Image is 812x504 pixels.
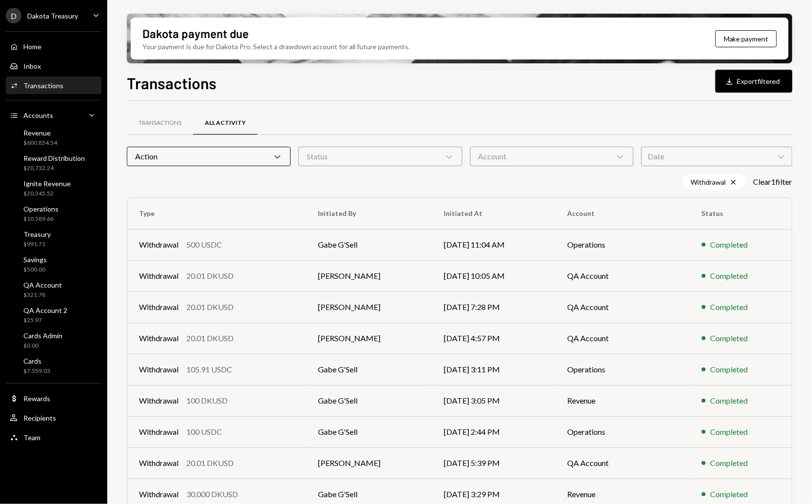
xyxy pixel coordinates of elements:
div: 20.01 DKUSD [186,301,234,313]
button: Make payment [715,30,777,47]
div: Ignite Revenue [23,179,71,188]
a: Cards$7,559.03 [6,354,101,377]
div: Action [127,147,291,166]
td: QA Account [555,447,690,479]
a: Team [6,428,101,446]
div: All Activity [205,119,246,127]
div: Withdrawal [139,332,178,344]
div: Transactions [23,81,63,90]
div: Status [298,147,462,166]
div: Date [641,147,792,166]
td: [PERSON_NAME] [306,447,432,479]
div: $991.71 [23,240,51,249]
div: $7,559.03 [23,367,50,375]
div: Completed [711,457,748,469]
div: Your payment is due for Dakota Pro. Select a drawdown account for all future payments. [142,41,410,52]
div: Withdrawal [139,301,178,313]
div: 20.01 DKUSD [186,270,234,282]
a: Rewards [6,389,101,407]
div: QA Account 2 [23,306,67,314]
div: Withdrawal [139,364,178,375]
td: Operations [555,229,690,260]
button: Clear1filter [753,177,792,187]
td: [PERSON_NAME] [306,323,432,354]
div: Account [470,147,634,166]
td: Gabe G'Sell [306,416,432,447]
td: QA Account [555,260,690,291]
div: Completed [711,488,748,500]
td: Gabe G'Sell [306,385,432,416]
div: Completed [711,301,748,313]
td: [PERSON_NAME] [306,291,432,323]
a: QA Account 2$25.97 [6,303,101,327]
td: [DATE] 3:05 PM [432,385,555,416]
th: Initiated By [306,198,432,229]
div: Transactions [139,119,181,127]
div: $0.00 [23,342,62,350]
th: Initiated At [432,198,555,229]
div: $20,345.52 [23,190,71,198]
a: Cards Admin$0.00 [6,329,101,352]
button: Exportfiltered [715,70,792,93]
div: Withdrawal [139,488,178,500]
td: [PERSON_NAME] [306,260,432,291]
div: Treasury [23,230,51,238]
div: Withdrawal [139,457,178,469]
div: D [6,8,21,23]
div: Team [23,433,40,442]
div: 105.91 USDC [186,364,232,375]
div: Withdrawal [139,270,178,282]
td: Gabe G'Sell [306,354,432,385]
td: [DATE] 4:57 PM [432,323,555,354]
div: Accounts [23,111,53,119]
a: Revenue$600,854.54 [6,126,101,149]
td: QA Account [555,323,690,354]
a: Savings$500.00 [6,252,101,276]
div: Cards [23,357,50,365]
div: 20.01 DKUSD [186,332,234,344]
td: QA Account [555,291,690,323]
div: $321.78 [23,291,62,299]
h1: Transactions [127,73,217,93]
div: Dakota payment due [142,25,249,41]
a: Accounts [6,106,101,124]
td: [DATE] 7:28 PM [432,291,555,323]
a: Transactions [127,111,193,136]
div: Withdrawal [139,426,178,438]
div: Home [23,42,41,51]
div: Withdrawal [682,174,746,190]
div: Completed [711,364,748,375]
td: Operations [555,354,690,385]
td: Gabe G'Sell [306,229,432,260]
th: Account [555,198,690,229]
div: 30,000 DKUSD [186,488,238,500]
td: [DATE] 3:11 PM [432,354,555,385]
a: Reward Distribution$20,732.24 [6,151,101,174]
td: [DATE] 2:44 PM [432,416,555,447]
div: Withdrawal [139,239,178,251]
div: Rewards [23,394,50,403]
div: $500.00 [23,266,47,274]
div: Revenue [23,129,57,137]
a: Inbox [6,57,101,75]
div: Completed [711,270,748,282]
div: QA Account [23,281,62,289]
div: 100 USDC [186,426,222,438]
div: Operations [23,205,59,213]
div: Completed [711,239,748,251]
th: Status [690,198,792,229]
div: Inbox [23,62,41,70]
div: $10,589.66 [23,215,59,223]
div: Completed [711,332,748,344]
div: $600,854.54 [23,139,57,147]
div: Cards Admin [23,331,62,340]
a: Recipients [6,409,101,426]
td: Operations [555,416,690,447]
div: $20,732.24 [23,164,85,173]
td: [DATE] 10:05 AM [432,260,555,291]
div: 500 USDC [186,239,222,251]
a: Operations$10,589.66 [6,202,101,225]
div: 100 DKUSD [186,395,228,407]
div: Completed [711,395,748,407]
a: All Activity [193,111,257,136]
